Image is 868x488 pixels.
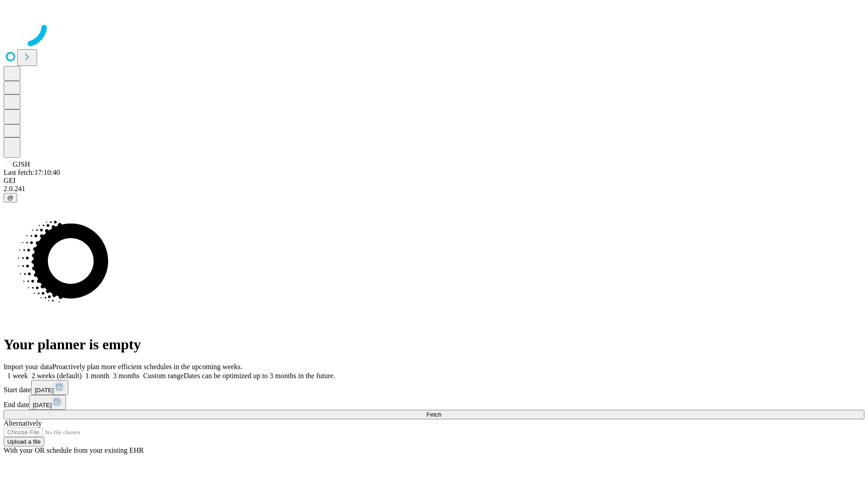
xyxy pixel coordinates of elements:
[7,194,14,201] span: @
[4,380,864,395] div: Start date
[33,402,52,408] span: [DATE]
[426,411,441,418] span: Fetch
[52,363,242,371] span: Proactively plan more efficient schedules in the upcoming weeks.
[4,395,864,410] div: End date
[4,437,44,446] button: Upload a file
[35,387,54,394] span: [DATE]
[13,160,30,168] span: GJSH
[4,419,42,427] span: Alternatively
[85,372,109,380] span: 1 month
[4,177,864,185] div: GEI
[4,363,52,371] span: Import your data
[4,336,864,353] h1: Your planner is empty
[32,372,82,380] span: 2 weeks (default)
[4,410,864,419] button: Fetch
[113,372,140,380] span: 3 months
[4,185,864,193] div: 2.0.241
[4,193,17,202] button: @
[7,372,28,380] span: 1 week
[184,372,335,380] span: Dates can be optimized up to 3 months in the future.
[29,395,66,410] button: [DATE]
[4,446,144,454] span: With your OR schedule from your existing EHR
[143,372,184,380] span: Custom range
[31,380,68,395] button: [DATE]
[4,169,60,176] span: Last fetch: 17:10:40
